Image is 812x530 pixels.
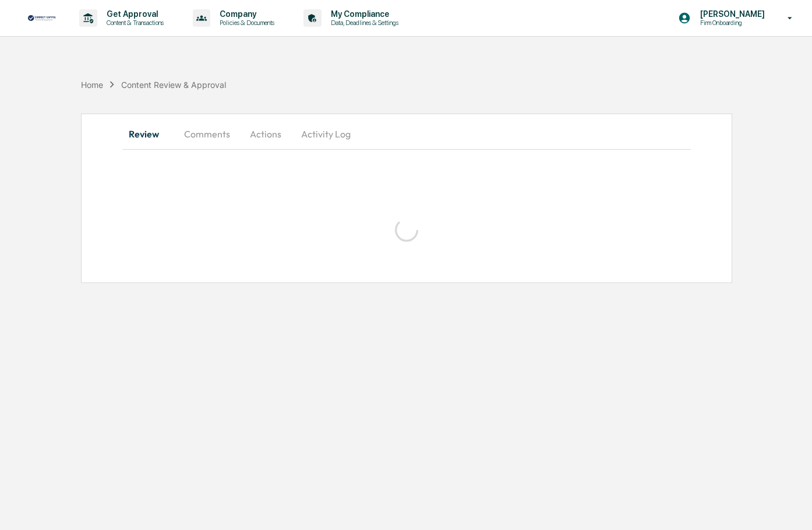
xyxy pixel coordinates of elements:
[292,120,360,148] button: Activity Log
[322,9,404,19] p: My Compliance
[175,120,239,148] button: Comments
[28,15,56,22] img: logo
[691,9,771,19] p: [PERSON_NAME]
[210,19,280,27] p: Policies & Documents
[122,120,175,148] button: Review
[97,19,170,27] p: Content & Transactions
[691,19,771,27] p: Firm Onboarding
[97,9,170,19] p: Get Approval
[122,120,691,148] div: secondary tabs example
[81,80,103,90] div: Home
[322,19,404,27] p: Data, Deadlines & Settings
[121,80,226,90] div: Content Review & Approval
[239,120,292,148] button: Actions
[210,9,280,19] p: Company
